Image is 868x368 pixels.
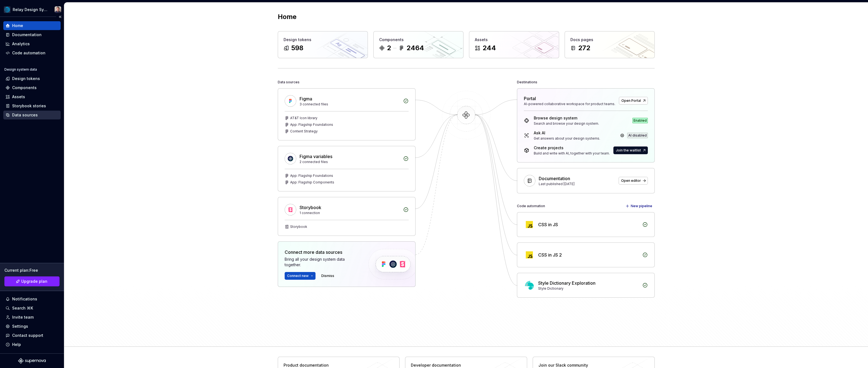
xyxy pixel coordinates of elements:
div: 3 connected files [300,102,400,106]
div: AI disabled [627,133,648,138]
div: Design tokens [12,76,40,81]
span: New pipeline [631,204,652,208]
button: Collapse sidebar [56,13,64,21]
a: Design tokens [3,74,61,83]
a: Components22464 [373,31,463,58]
button: Notifications [3,295,61,303]
div: Figma variables [300,153,332,160]
div: Code automation [517,202,545,210]
a: Figma3 connected filesAT&T Icon libraryApp: Flagship FoundationsContent Strategy [278,88,416,140]
button: Dismiss [319,272,337,280]
a: Figma variables2 connected filesApp: Flagship FoundationsApp: Flagship Components [278,146,416,191]
span: Open editor [621,178,641,183]
div: Assets [475,37,553,42]
div: Documentation [12,32,42,38]
div: Get answers about your design systems. [534,136,600,141]
div: Home [12,23,23,28]
div: Data sources [278,78,300,86]
a: Open editor [619,177,648,185]
a: Analytics [3,39,61,48]
div: 2 [387,44,391,52]
div: CSS in JS [538,221,558,228]
div: Analytics [12,41,30,47]
div: Enabled [632,118,648,123]
span: Join the waitlist [616,148,641,153]
div: 1 connection [300,211,400,215]
div: Browse design system [534,115,599,121]
div: AI-powered collaborative workspace for product teams. [524,102,616,106]
div: Assets [12,94,25,100]
div: Figma [300,95,312,102]
div: Style Dictionary [538,286,639,291]
div: Notifications [12,296,37,302]
div: Search ⌘K [12,305,33,311]
div: Components [379,37,458,42]
div: Style Dictionary Exploration [538,280,595,286]
div: Current plan : Free [4,268,60,273]
a: Components [3,83,61,92]
div: Help [12,342,21,347]
div: Ask AI [534,130,600,136]
a: Docs pages272 [565,31,655,58]
button: Connect new [285,272,316,280]
div: 2464 [406,44,424,52]
div: 598 [291,44,303,52]
img: 25159035-79e5-4ffd-8a60-56b794307018.png [4,6,10,13]
div: Design system data [4,67,37,72]
div: 244 [482,44,496,52]
a: Design tokens598 [278,31,368,58]
div: Docs pages [570,37,649,42]
div: Data sources [12,112,38,118]
div: CSS in JS 2 [538,252,562,258]
h2: Home [278,12,296,21]
div: Search and browse your design system. [534,121,599,126]
span: Dismiss [321,274,334,278]
span: Upgrade plan [21,279,47,284]
span: Open Portal [621,98,641,103]
button: Search ⌘K [3,304,61,313]
a: Assets244 [469,31,559,58]
button: Join the waitlist [613,146,648,154]
div: Storybook [290,225,307,229]
div: Storybook stories [12,103,46,109]
div: Invite team [12,314,34,320]
div: Destinations [517,78,537,86]
span: Connect new [287,274,309,278]
a: Open Portal [619,97,648,105]
div: Last published [DATE] [539,182,615,186]
button: New pipeline [624,202,655,210]
a: Storybook1 connectionStorybook [278,197,416,236]
div: Content Strategy [290,129,318,134]
div: Relay Design System [13,7,48,12]
div: App: Flagship Components [290,180,334,185]
div: Settings [12,324,28,329]
button: Relay Design SystemBobby Tan [1,4,63,15]
div: AT&T Icon library [290,116,317,120]
a: Settings [3,322,61,331]
a: Documentation [3,30,61,39]
a: Home [3,21,61,30]
div: Product documentation [284,362,364,368]
button: Upgrade plan [4,276,60,286]
img: Bobby Tan [55,6,61,13]
div: App: Flagship Foundations [290,122,333,127]
button: Contact support [3,331,61,340]
div: Build and write with AI, together with your team. [534,151,610,156]
div: App: Flagship Foundations [290,174,333,178]
div: 2 connected files [300,160,400,164]
div: Code automation [12,50,45,56]
a: Data sources [3,111,61,119]
div: Contact support [12,333,43,338]
div: Create projects [534,145,610,151]
div: Connect more data sources [285,249,359,255]
div: Components [12,85,37,90]
button: Help [3,340,61,349]
div: Storybook [300,204,321,211]
div: 272 [578,44,590,52]
div: Design tokens [284,37,362,42]
div: Bring all your design system data together. [285,257,359,268]
div: Developer documentation [411,362,491,368]
div: Join our Slack community [538,362,619,368]
svg: Supernova Logo [18,358,46,364]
